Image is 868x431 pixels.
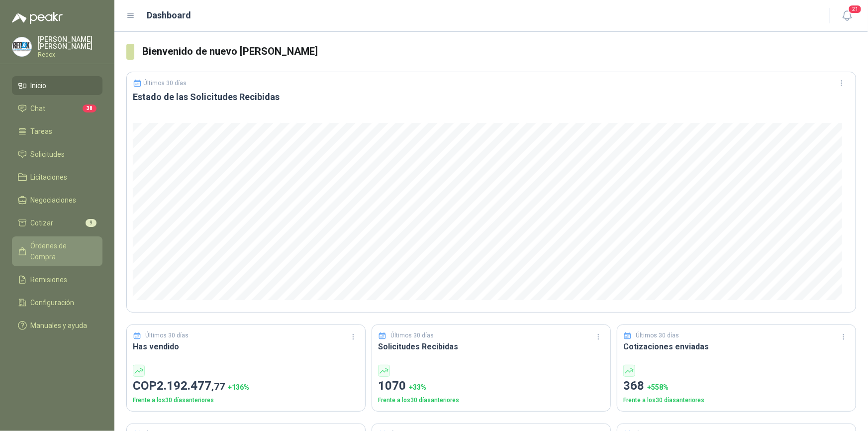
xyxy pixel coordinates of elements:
span: Chat [31,103,46,114]
p: Frente a los 30 días anteriores [133,396,359,405]
span: Órdenes de Compra [31,240,93,262]
span: Solicitudes [31,149,65,160]
a: Remisiones [12,270,102,289]
p: COP [133,377,359,396]
p: Frente a los 30 días anteriores [623,396,850,405]
h1: Dashboard [147,8,192,22]
span: 21 [848,4,862,14]
span: + 136 % [228,383,249,391]
h3: Cotizaciones enviadas [623,340,850,353]
h3: Has vendido [133,340,359,353]
p: Últimos 30 días [636,331,679,340]
span: Cotizar [31,217,54,228]
a: Negociaciones [12,191,102,210]
p: Frente a los 30 días anteriores [378,396,604,405]
p: Últimos 30 días [144,80,187,87]
a: Cotizar9 [12,214,102,232]
span: 2.192.477 [157,379,225,393]
img: Company Logo [12,37,31,56]
img: Logo peakr [12,12,63,24]
span: 9 [86,219,96,227]
a: Manuales y ayuda [12,316,102,335]
a: Chat38 [12,99,102,118]
p: 1070 [378,377,604,396]
a: Tareas [12,122,102,141]
span: ,77 [211,381,225,392]
p: Últimos 30 días [391,331,434,340]
p: [PERSON_NAME] [PERSON_NAME] [38,36,102,50]
button: 21 [838,7,856,25]
span: + 33 % [409,383,426,391]
a: Inicio [12,76,102,95]
a: Licitaciones [12,168,102,187]
span: + 558 % [647,383,669,391]
span: Licitaciones [31,172,68,183]
span: Manuales y ayuda [31,320,88,331]
a: Órdenes de Compra [12,236,102,266]
p: 368 [623,377,850,396]
span: Remisiones [31,274,68,285]
span: Configuración [31,297,75,308]
a: Solicitudes [12,145,102,164]
p: Redox [38,52,102,58]
span: 38 [83,105,96,112]
p: Últimos 30 días [146,331,189,340]
h3: Estado de las Solicitudes Recibidas [133,91,850,103]
h3: Solicitudes Recibidas [378,340,604,353]
a: Configuración [12,293,102,312]
span: Negociaciones [31,195,77,206]
h3: Bienvenido de nuevo [PERSON_NAME] [142,44,856,59]
span: Inicio [31,80,47,91]
span: Tareas [31,126,53,137]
